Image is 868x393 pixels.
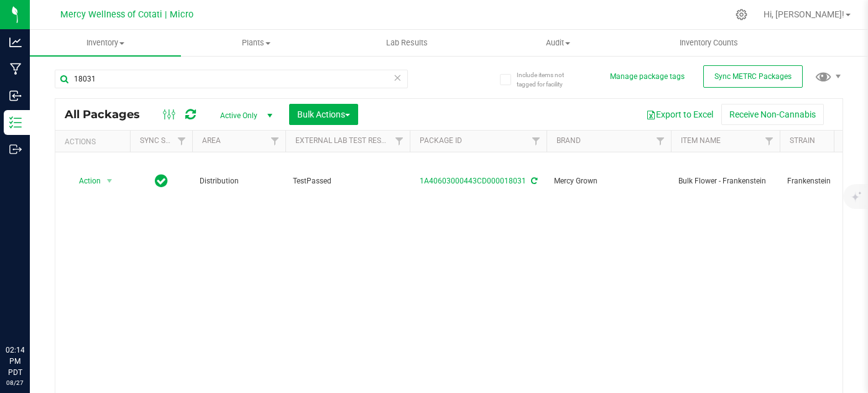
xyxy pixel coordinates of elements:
[9,143,22,155] inline-svg: Outbound
[6,344,24,378] p: 02:14 PM PDT
[55,70,408,88] input: Search Package ID, Item Name, SKU, Lot or Part Number...
[181,30,332,56] a: Plants
[68,172,101,190] span: Action
[65,108,152,121] span: All Packages
[295,136,393,145] a: External Lab Test Result
[634,30,785,56] a: Inventory Counts
[554,175,663,187] span: Mercy Grown
[526,131,547,152] a: Filter
[638,104,721,125] button: Export to Excel
[200,175,278,187] span: Distribution
[331,30,482,56] a: Lab Results
[517,70,579,89] span: Include items not tagged for facility
[529,177,537,185] span: Sync from Compliance System
[65,137,125,146] div: Actions
[182,37,331,49] span: Plants
[12,294,50,331] iframe: Resource center
[483,37,633,49] span: Audit
[30,37,181,49] span: Inventory
[764,9,844,19] span: Hi, [PERSON_NAME]!
[140,136,188,145] a: Sync Status
[60,9,193,20] span: Mercy Wellness of Cotati | Micro
[293,175,402,187] span: TestPassed
[790,136,815,145] a: Strain
[30,30,181,56] a: Inventory
[202,136,221,145] a: Area
[420,136,462,145] a: Package ID
[678,175,772,187] span: Bulk Flower - Frankenstein
[556,136,581,145] a: Brand
[369,37,445,49] span: Lab Results
[482,30,634,56] a: Audit
[6,378,24,387] p: 08/27
[289,104,358,125] button: Bulk Actions
[394,70,402,86] span: Clear
[420,177,526,185] a: 1A40603000443CD000018031
[265,131,285,152] a: Filter
[734,9,749,21] div: Manage settings
[714,72,792,81] span: Sync METRC Packages
[759,131,780,152] a: Filter
[172,131,192,152] a: Filter
[650,131,671,152] a: Filter
[297,109,350,119] span: Bulk Actions
[610,72,685,82] button: Manage package tags
[37,292,52,307] iframe: Resource center unread badge
[721,104,824,125] button: Receive Non-Cannabis
[389,131,410,152] a: Filter
[9,63,22,75] inline-svg: Manufacturing
[663,37,755,49] span: Inventory Counts
[155,172,168,190] span: In Sync
[9,36,22,49] inline-svg: Analytics
[102,172,118,190] span: select
[9,116,22,129] inline-svg: Inventory
[9,90,22,102] inline-svg: Inbound
[703,65,803,88] button: Sync METRC Packages
[681,136,721,145] a: Item Name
